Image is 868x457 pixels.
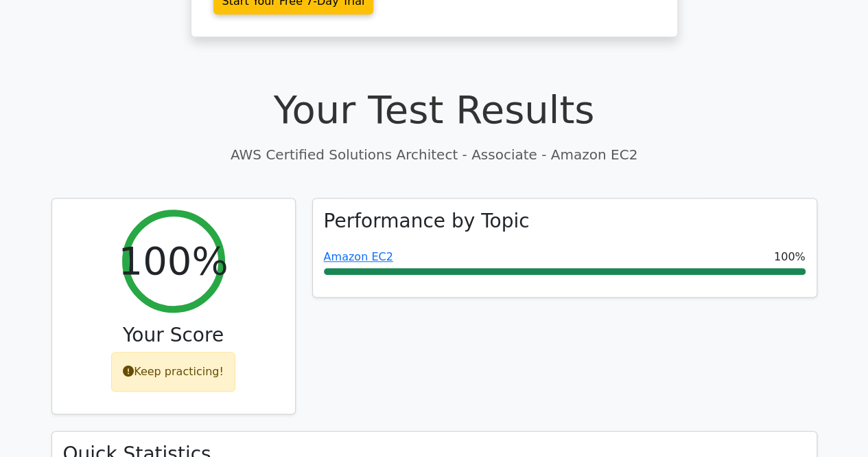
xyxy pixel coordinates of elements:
h2: 100% [118,238,228,284]
p: AWS Certified Solutions Architect - Associate - Amazon EC2 [51,144,817,165]
h3: Your Score [63,324,284,347]
a: Amazon EC2 [324,250,393,263]
h3: Performance by Topic [324,210,530,233]
h1: Your Test Results [51,87,817,133]
div: Keep practicing! [111,352,235,392]
span: 100% [774,249,806,265]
